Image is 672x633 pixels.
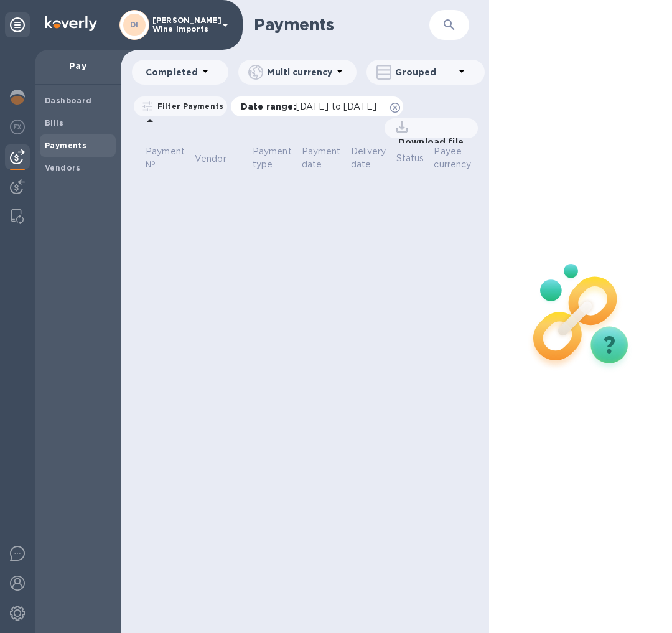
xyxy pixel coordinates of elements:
p: Grouped [395,66,454,78]
span: Payee currency [434,145,487,171]
p: Payment type [253,145,292,171]
div: Date range:[DATE] to [DATE] [231,96,403,116]
img: Logo [45,16,97,31]
span: Vendor [195,152,243,166]
img: Foreign exchange [10,120,25,134]
b: Dashboard [45,96,92,105]
p: [PERSON_NAME] Wine Imports [152,16,215,34]
p: Delivery date [351,145,386,171]
b: Vendors [45,163,81,172]
span: [DATE] to [DATE] [296,101,376,111]
p: Date range : [241,100,383,113]
p: Payee currency [434,145,471,171]
b: DI [130,20,139,29]
p: Payment № [146,145,185,171]
p: Filter Payments [152,101,223,111]
p: Payment date [302,145,341,171]
p: Completed [146,66,198,78]
h1: Payments [254,15,429,35]
div: Unpin categories [5,12,30,37]
p: Vendor [195,152,226,166]
p: Download file [393,136,464,148]
p: Pay [45,60,111,72]
b: Bills [45,118,63,128]
p: Multi currency [267,66,332,78]
p: Status [396,152,424,165]
b: Payments [45,141,86,150]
